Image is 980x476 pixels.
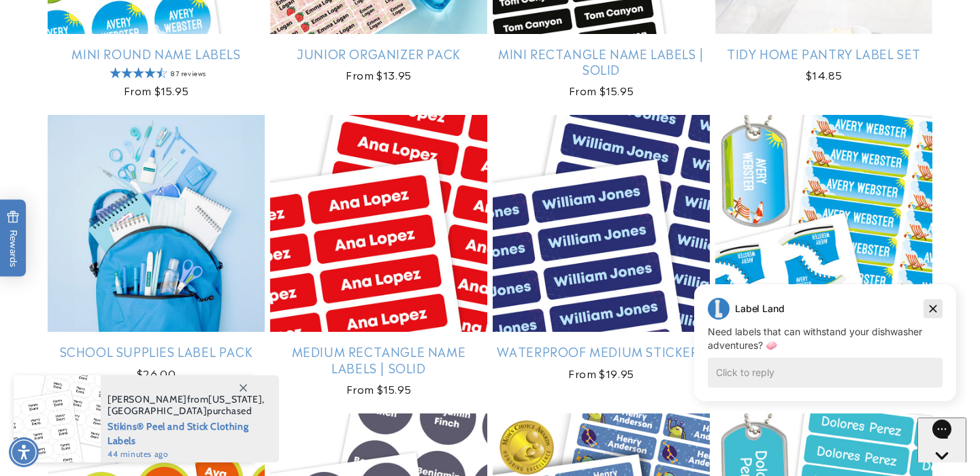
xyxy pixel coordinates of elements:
a: Waterproof Medium Stickers [493,343,710,359]
span: [US_STATE] [208,393,262,405]
span: [GEOGRAPHIC_DATA] [108,405,207,417]
a: School Supplies Label Pack [48,343,265,359]
a: Junior Organizer Pack [270,46,487,61]
a: Medium Rectangle Name Labels | Solid [270,343,487,375]
a: Mini Round Name Labels [48,46,265,61]
iframe: Gorgias live chat campaigns [684,282,966,422]
div: Accessibility Menu [9,437,39,467]
a: Tidy Home Pantry Label Set [715,46,932,61]
span: Stikins® Peel and Stick Clothing Labels [108,417,265,448]
iframe: Gorgias live chat messenger [917,418,966,462]
span: from , purchased [108,394,265,417]
span: [PERSON_NAME] [108,393,187,405]
span: 44 minutes ago [108,448,265,460]
span: Rewards [7,211,20,267]
a: Mini Rectangle Name Labels | Solid [493,46,710,78]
